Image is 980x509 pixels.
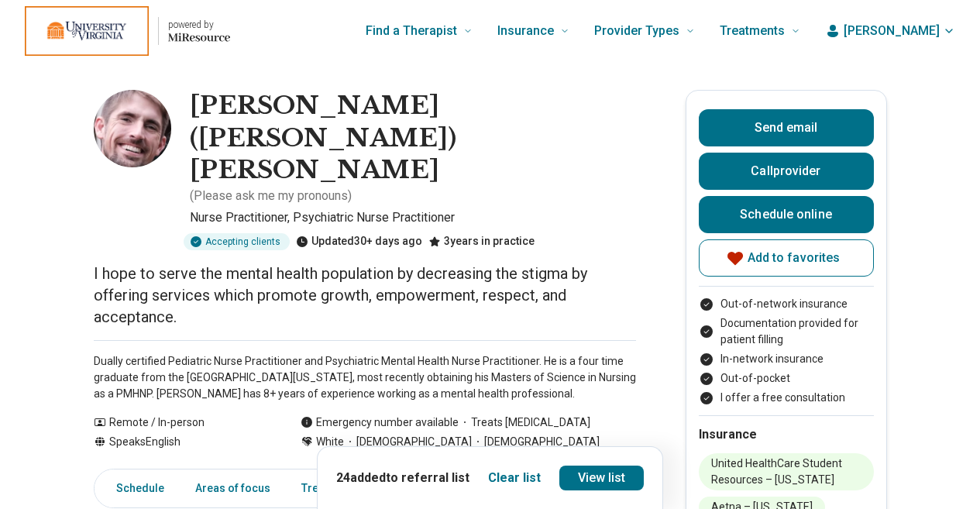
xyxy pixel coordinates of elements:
a: View list [559,466,645,490]
p: powered by [168,19,230,31]
span: Find a Therapist [366,20,457,42]
li: In-network insurance [699,351,874,367]
span: [DEMOGRAPHIC_DATA] [344,434,472,450]
span: Add to favorites [748,252,841,264]
span: Treats [MEDICAL_DATA] [459,414,590,431]
li: United HealthCare Student Resources – [US_STATE] [699,453,874,490]
div: 3 years in practice [428,233,535,250]
a: Schedule [98,473,174,504]
h1: [PERSON_NAME] ([PERSON_NAME]) [PERSON_NAME] [190,90,636,187]
ul: Payment options [699,296,874,406]
button: [PERSON_NAME] [825,22,955,40]
div: Emergency number available [301,414,459,431]
a: Schedule online [699,196,874,233]
li: I offer a free consultation [699,390,874,406]
a: Home page [25,6,230,56]
button: Add to favorites [699,239,874,277]
span: Provider Types [594,20,679,42]
p: I hope to serve the mental health population by decreasing the stigma by offering services which ... [94,263,636,328]
div: Accepting clients [184,233,290,250]
a: Areas of focus [186,473,280,504]
p: Nurse Practitioner, Psychiatric Nurse Practitioner [190,208,636,227]
a: Treatments [292,473,369,504]
li: Out-of-pocket [699,370,874,387]
div: Remote / In-person [94,414,270,431]
span: Treatments [720,20,785,42]
span: [PERSON_NAME] [844,22,940,40]
div: Speaks English [94,434,270,450]
span: to referral list [386,470,469,485]
p: ( Please ask me my pronouns ) [190,187,352,205]
button: Send email [699,109,874,146]
li: Documentation provided for patient filling [699,315,874,348]
h2: Insurance [699,425,874,444]
p: Dually certified Pediatric Nurse Practitioner and Psychiatric Mental Health Nurse Practitioner. H... [94,353,636,402]
button: Callprovider [699,153,874,190]
li: Out-of-network insurance [699,296,874,312]
span: White [316,434,344,450]
div: Updated 30+ days ago [296,233,422,250]
button: Clear list [488,469,541,487]
span: [DEMOGRAPHIC_DATA] [472,434,600,450]
span: Insurance [497,20,554,42]
p: 24 added [336,469,469,487]
img: James Howell, Nurse Practitioner [94,90,171,167]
